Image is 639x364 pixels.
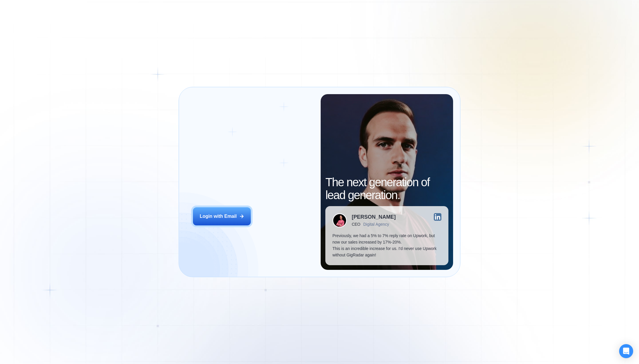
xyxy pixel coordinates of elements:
h2: The next generation of lead generation. [325,176,448,201]
p: Previously, we had a 5% to 7% reply rate on Upwork, but now our sales increased by 17%-20%. This ... [332,232,441,258]
div: CEO [352,222,360,227]
div: Login with Email [200,213,237,220]
div: [PERSON_NAME] [352,214,396,220]
div: Open Intercom Messenger [619,344,633,358]
div: Digital Agency [363,222,389,227]
button: Login with Email [193,207,251,225]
